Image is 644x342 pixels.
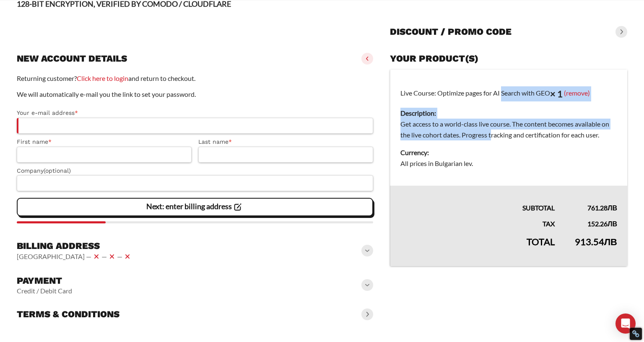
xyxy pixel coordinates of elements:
dt: Currency: [400,147,617,158]
vaadin-horizontal-layout: [GEOGRAPHIC_DATA] — — — [17,251,132,262]
label: Company [17,166,373,176]
p: Returning customer? and return to checkout. [17,73,373,84]
h3: Discount / promo code [390,26,512,38]
span: лв [608,220,617,228]
vaadin-button: Next: enter billing address [17,198,373,216]
h3: Terms & conditions [17,308,119,320]
th: Subtotal [390,186,565,213]
bdi: 913.54 [575,236,617,247]
a: Click here to login [77,74,128,82]
a: (remove) [564,88,590,96]
h3: Payment [17,275,72,287]
label: Your e-mail address [17,108,373,118]
label: First name [17,137,192,147]
h3: New account details [17,53,127,65]
span: лв [608,204,617,212]
dd: All prices in Bulgarian lev. [400,158,617,169]
span: лв [604,236,617,247]
strong: × 1 [550,88,563,99]
p: We will automatically e-mail you the link to set your password. [17,89,373,100]
td: Live Course: Optimize pages for AI Search with GEO [390,70,627,186]
bdi: 152.26 [587,220,617,228]
th: Tax [390,213,565,229]
bdi: 761.28 [587,204,617,212]
div: Restore Info Box &#10;&#10;NoFollow Info:&#10; META-Robots NoFollow: &#09;false&#10; META-Robots ... [632,330,640,338]
vaadin-horizontal-layout: Credit / Debit Card [17,287,72,295]
label: Last name [198,137,373,147]
dd: Get access to a world-class live course. The content becomes available on the live cohort dates. ... [400,119,617,140]
h3: Billing address [17,240,132,252]
span: (optional) [44,167,71,174]
dt: Description: [400,108,617,119]
div: Open Intercom Messenger [615,313,636,334]
th: Total [390,229,565,266]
